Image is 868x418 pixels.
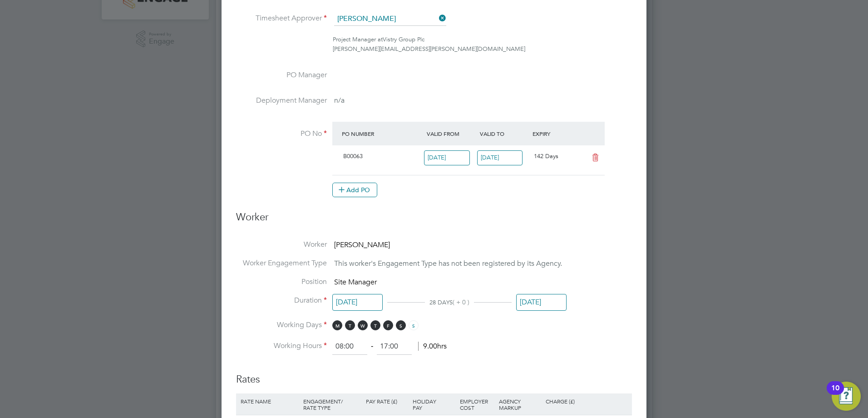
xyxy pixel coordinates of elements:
input: Search for... [334,12,446,26]
label: Worker [236,240,327,249]
label: Working Hours [236,341,327,351]
button: Open Resource Center, 10 new notifications [832,382,861,411]
div: Valid From [424,125,478,142]
div: 10 [831,388,839,400]
span: F [383,320,393,330]
span: T [345,320,355,330]
span: Site Manager [334,278,377,287]
label: Working Days [236,320,327,330]
span: S [396,320,406,330]
div: Employer Cost [458,393,497,415]
div: Holiday Pay [410,393,457,415]
input: 17:00 [377,338,412,355]
div: Valid To [478,125,531,142]
input: 08:00 [332,338,367,355]
span: [PERSON_NAME][EMAIL_ADDRESS][PERSON_NAME][DOMAIN_NAME] [333,45,525,53]
label: Deployment Manager [236,96,327,105]
span: Project Manager at [333,35,383,43]
input: Select one [332,294,383,311]
label: Position [236,277,327,287]
input: Select one [516,294,567,311]
span: B00063 [343,152,363,160]
span: ‐ [369,342,375,351]
span: 142 Days [534,152,558,160]
span: M [332,320,342,330]
label: Timesheet Approver [236,14,327,23]
span: 28 DAYS [429,299,453,306]
span: 9.00hrs [418,342,447,351]
span: W [358,320,368,330]
span: ( + 0 ) [453,298,469,306]
label: PO Manager [236,70,327,80]
span: This worker's Engagement Type has not been registered by its Agency. [334,259,562,268]
label: PO No [236,129,327,139]
input: Select one [424,150,470,165]
div: PO Number [340,125,424,142]
span: T [370,320,380,330]
div: Rate Name [238,393,301,409]
span: n/a [334,96,345,105]
span: [PERSON_NAME] [334,240,390,249]
button: Add PO [332,183,377,197]
div: Pay Rate (£) [364,393,410,409]
div: Charge (£) [543,393,598,409]
h3: Worker [236,211,632,231]
input: Select one [477,150,523,165]
div: Engagement/ Rate Type [301,393,364,415]
div: Agency Markup [497,393,543,415]
h3: Rates [236,364,632,386]
label: Duration [236,296,327,305]
span: Vistry Group Plc [383,35,424,43]
span: S [409,320,419,330]
div: Expiry [530,125,583,142]
label: Worker Engagement Type [236,259,327,268]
